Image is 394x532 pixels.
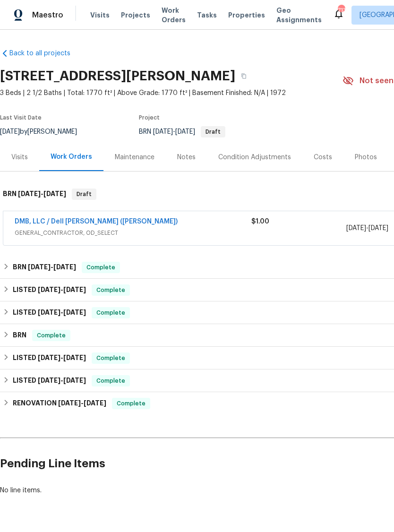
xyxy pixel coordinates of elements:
[3,189,66,200] h6: BRN
[38,309,86,316] span: -
[90,10,110,20] span: Visits
[13,307,86,318] h6: LISTED
[153,129,195,135] span: -
[43,190,66,197] span: [DATE]
[15,228,251,238] span: GENERAL_CONTRACTOR, OD_SELECT
[63,286,86,293] span: [DATE]
[28,264,51,270] span: [DATE]
[51,152,92,162] div: Work Orders
[15,218,178,225] a: DMB, LLC / Dell [PERSON_NAME] ([PERSON_NAME])
[58,400,106,406] span: -
[338,6,344,15] div: 713
[13,398,106,409] h6: RENOVATION
[202,129,224,135] span: Draft
[63,354,86,361] span: [DATE]
[32,10,63,20] span: Maestro
[153,129,173,135] span: [DATE]
[13,330,26,341] h6: BRN
[197,12,217,18] span: Tasks
[139,115,160,120] span: Project
[38,286,60,293] span: [DATE]
[314,153,332,162] div: Costs
[11,153,28,162] div: Visits
[38,309,60,316] span: [DATE]
[18,190,41,197] span: [DATE]
[175,129,195,135] span: [DATE]
[93,308,129,317] span: Complete
[251,218,269,225] span: $1.00
[13,375,86,386] h6: LISTED
[368,225,388,232] span: [DATE]
[228,10,265,20] span: Properties
[162,6,186,25] span: Work Orders
[13,352,86,364] h6: LISTED
[58,400,81,406] span: [DATE]
[235,68,252,85] button: Copy Address
[13,262,76,273] h6: BRN
[73,189,95,199] span: Draft
[276,6,322,25] span: Geo Assignments
[63,377,86,384] span: [DATE]
[33,331,69,340] span: Complete
[115,153,154,162] div: Maintenance
[38,377,86,384] span: -
[13,284,86,296] h6: LISTED
[28,264,76,270] span: -
[93,376,129,386] span: Complete
[63,309,86,316] span: [DATE]
[38,354,86,361] span: -
[218,153,291,162] div: Condition Adjustments
[83,263,119,272] span: Complete
[38,286,86,293] span: -
[177,153,196,162] div: Notes
[53,264,76,270] span: [DATE]
[38,354,60,361] span: [DATE]
[93,285,129,295] span: Complete
[38,377,60,384] span: [DATE]
[84,400,106,406] span: [DATE]
[355,153,377,162] div: Photos
[113,399,149,408] span: Complete
[346,225,366,232] span: [DATE]
[121,10,150,20] span: Projects
[346,223,388,233] span: -
[18,190,66,197] span: -
[93,353,129,363] span: Complete
[139,129,225,135] span: BRN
